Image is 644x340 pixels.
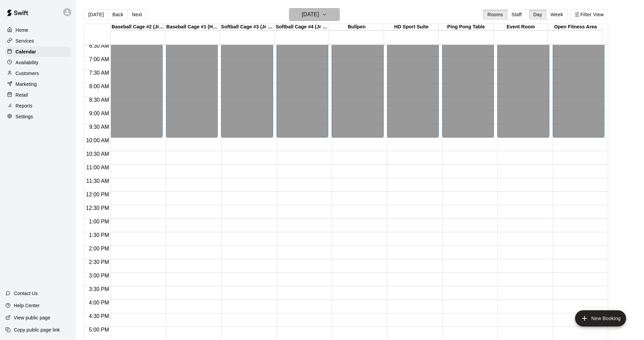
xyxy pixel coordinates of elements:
[88,97,111,103] span: 8:30 AM
[111,24,165,30] div: Baseball Cage #2 (Jr Hack Attack)
[302,10,319,19] h6: [DATE]
[85,138,111,143] span: 10:00 AM
[84,9,108,20] button: [DATE]
[85,165,111,170] span: 11:00 AM
[5,25,71,35] a: Home
[5,112,71,122] a: Settings
[85,178,111,184] span: 11:30 AM
[546,9,568,20] button: Week
[127,9,146,20] button: Next
[570,9,608,20] button: Filter View
[87,286,111,292] span: 3:30 PM
[5,90,71,100] a: Retail
[16,38,34,44] p: Services
[575,310,626,326] button: add
[16,92,28,98] p: Retail
[483,9,507,20] button: Rooms
[439,24,494,30] div: Ping Pong Table
[88,43,111,49] span: 6:30 AM
[16,27,28,33] p: Home
[5,68,71,78] a: Customers
[165,24,220,30] div: Baseball Cage #1 (Hack Attack)
[529,9,547,20] button: Day
[384,24,439,30] div: HD Sport Suite
[85,151,111,157] span: 10:30 AM
[5,79,71,89] a: Marketing
[88,111,111,116] span: 9:00 AM
[5,36,71,46] a: Services
[16,102,32,109] p: Reports
[16,81,37,88] p: Marketing
[275,24,329,30] div: Softball Cage #4 (Jr Hack Attack)
[14,302,40,309] p: Help Center
[16,113,33,120] p: Settings
[87,300,111,306] span: 4:00 PM
[87,246,111,251] span: 2:00 PM
[220,24,275,30] div: Softball Cage #3 (Jr Hack Attack)
[87,232,111,238] span: 1:30 PM
[14,326,60,333] p: Copy public page link
[88,56,111,62] span: 7:00 AM
[88,83,111,89] span: 8:00 AM
[14,290,38,297] p: Contact Us
[88,124,111,130] span: 9:30 AM
[87,259,111,265] span: 2:30 PM
[84,192,111,197] span: 12:00 PM
[329,24,384,30] div: Bullpen
[16,59,39,66] p: Availability
[5,57,71,68] a: Availability
[14,314,50,321] p: View public page
[87,327,111,333] span: 5:00 PM
[84,205,111,211] span: 12:30 PM
[87,219,111,224] span: 1:00 PM
[16,48,36,55] p: Calendar
[5,101,71,111] a: Reports
[494,24,548,30] div: Event Room
[88,70,111,76] span: 7:30 AM
[5,47,71,57] a: Calendar
[87,313,111,319] span: 4:30 PM
[507,9,526,20] button: Staff
[548,24,603,30] div: Open Fitness Area
[16,70,39,77] p: Customers
[87,273,111,278] span: 3:00 PM
[108,9,128,20] button: Back
[289,8,340,21] button: [DATE]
